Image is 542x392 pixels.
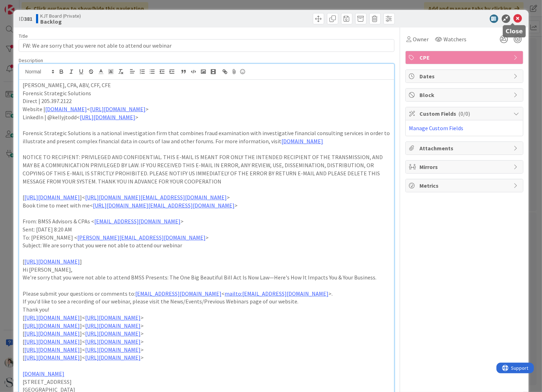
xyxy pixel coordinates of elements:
[77,234,206,241] a: [PERSON_NAME][EMAIL_ADDRESS][DOMAIN_NAME]
[420,53,510,62] span: CPE
[409,125,464,132] a: Manage Custom Fields
[94,218,180,225] a: [EMAIL_ADDRESS][DOMAIN_NAME]
[85,330,141,337] a: [URL][DOMAIN_NAME]
[23,354,390,362] p: [ ]< >
[19,57,43,64] span: Description
[23,297,390,306] p: If you'd like to see a recording of our webinar, please visit the News/Events/Previous Webinars p...
[23,290,390,298] p: Please submit your questions or comments to: < >.
[24,194,80,201] a: [URL][DOMAIN_NAME]
[23,314,390,322] p: [ ]< >
[413,35,429,43] span: Owner
[24,346,80,353] a: [URL][DOMAIN_NAME]
[23,338,390,346] p: [ ]< >
[23,241,390,249] p: Subject: We are sorry that you were not able to attend our webinar
[24,15,32,22] b: 381
[225,290,328,297] a: mailto:[EMAIL_ADDRESS][DOMAIN_NAME]
[23,306,390,314] p: Thank you!
[19,39,394,52] input: type card name here...
[23,81,390,89] p: [PERSON_NAME], CPA, ABV, CFF, CFE
[23,217,390,225] p: From: BMSS Advisors & CPAs < >
[23,322,390,330] p: [ ]< >
[23,234,390,242] p: To: [PERSON_NAME] < >
[23,258,390,266] p: [ ]
[19,14,32,23] span: ID
[15,1,32,10] span: Support
[23,370,64,377] a: [DOMAIN_NAME]
[40,13,81,19] span: KJT Board (Private)
[23,225,390,234] p: Sent: [DATE] 8:20 AM
[24,314,80,321] a: [URL][DOMAIN_NAME]
[45,105,87,113] a: [DOMAIN_NAME]
[459,110,470,117] span: ( 0/0 )
[19,33,28,39] label: Title
[85,194,227,201] a: [URL][DOMAIN_NAME][EMAIL_ADDRESS][DOMAIN_NAME]
[420,72,510,80] span: Dates
[24,354,80,361] a: [URL][DOMAIN_NAME]
[420,181,510,190] span: Metrics
[23,266,390,274] p: Hi [PERSON_NAME],
[24,330,80,337] a: [URL][DOMAIN_NAME]
[24,322,80,329] a: [URL][DOMAIN_NAME]
[506,28,523,35] h5: Close
[85,322,141,329] a: [URL][DOMAIN_NAME]
[420,144,510,152] span: Attachments
[23,105,390,113] p: Website | < >
[93,202,234,209] a: [URL][DOMAIN_NAME][EMAIL_ADDRESS][DOMAIN_NAME]
[90,105,145,113] a: [URL][DOMAIN_NAME]
[281,138,323,145] a: [DOMAIN_NAME]
[85,346,141,353] a: [URL][DOMAIN_NAME]
[85,314,141,321] a: [URL][DOMAIN_NAME]
[24,258,80,265] a: [URL][DOMAIN_NAME]
[23,330,390,338] p: [ ]< >
[23,97,390,105] p: Direct | 205.397.2122
[23,113,390,121] p: LinkedIn | @kellyjtodd< >
[420,109,510,118] span: Custom Fields
[23,378,390,386] p: [STREET_ADDRESS]
[23,193,390,201] p: [ ]< >
[80,114,135,121] a: [URL][DOMAIN_NAME]
[444,35,467,43] span: Watchers
[23,273,390,282] p: We're sorry that you were not able to attend BMSS Presents: The One Big Beautiful Bill Act Is Now...
[85,354,141,361] a: [URL][DOMAIN_NAME]
[23,129,390,145] p: Forensic Strategic Solutions is a national investigation firm that combines fraud examination wit...
[23,346,390,354] p: [ ]< >
[85,338,141,345] a: [URL][DOMAIN_NAME]
[23,201,390,210] p: Book time to meet with me< >
[23,153,390,185] p: NOTICE TO RECIPIENT: PRIVILEGED AND CONFIDENTIAL. THIS E-MAIL IS MEANT FOR ONLY THE INTENDED RECI...
[24,338,80,345] a: [URL][DOMAIN_NAME]
[420,91,510,99] span: Block
[420,163,510,171] span: Mirrors
[23,89,390,97] p: Forensic Strategic Solutions
[40,19,81,24] b: Backlog
[135,290,221,297] a: [EMAIL_ADDRESS][DOMAIN_NAME]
